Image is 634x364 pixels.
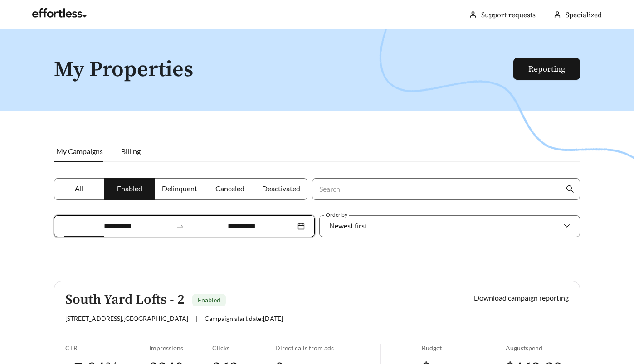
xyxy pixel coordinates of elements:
[121,147,141,155] span: Billing
[65,292,185,307] h5: South Yard Lofts - 2
[566,10,602,19] span: Specialized
[65,344,149,352] div: CTR
[54,58,514,82] h1: My Properties
[205,315,283,322] span: Campaign start date: [DATE]
[162,184,197,193] span: Delinquent
[56,147,103,155] span: My Campaigns
[215,184,244,193] span: Canceled
[481,10,536,19] a: Support requests
[275,344,380,352] div: Direct calls from ads
[195,315,197,322] span: |
[198,296,220,304] span: Enabled
[149,344,212,352] div: Impressions
[506,344,569,352] div: August spend
[176,222,184,230] span: to
[75,184,83,193] span: All
[422,344,506,352] div: Budget
[212,344,275,352] div: Clicks
[474,293,569,302] a: Download campaign reporting
[513,58,580,80] button: Reporting
[65,315,188,322] span: [STREET_ADDRESS] , [GEOGRAPHIC_DATA]
[329,221,367,230] span: Newest first
[528,64,565,74] a: Reporting
[117,184,142,193] span: Enabled
[262,184,300,193] span: Deactivated
[566,185,574,193] span: search
[176,222,184,230] span: swap-right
